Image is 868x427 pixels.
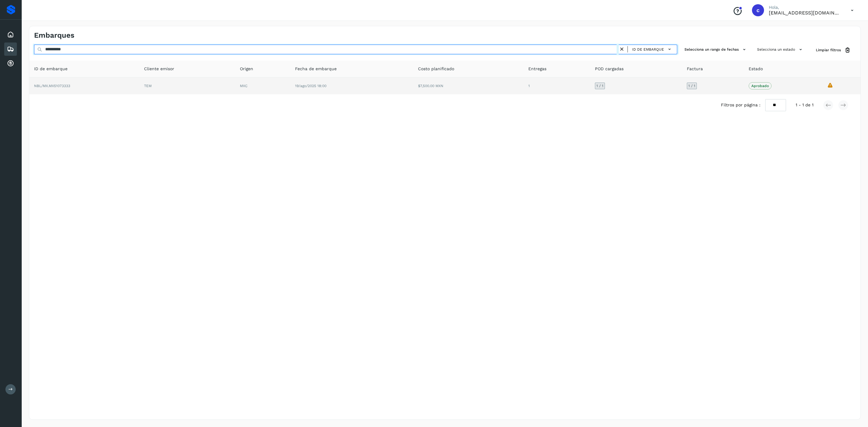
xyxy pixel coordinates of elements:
[295,84,326,88] span: 19/ago/2025 18:00
[769,5,841,10] p: Hola,
[235,77,290,94] td: MXC
[240,66,253,72] span: Origen
[528,66,546,72] span: Entregas
[524,77,590,94] td: 1
[769,10,841,16] p: cuentas3@enlacesmet.com.mx
[811,45,856,56] button: Limpiar filtros
[632,47,664,52] span: ID de embarque
[630,45,675,54] button: ID de embarque
[34,84,70,88] span: NBL/MX.MX51073333
[4,42,17,56] div: Embarques
[34,66,68,72] span: ID de embarque
[4,28,17,41] div: Inicio
[687,66,703,72] span: Factura
[418,66,454,72] span: Costo planificado
[721,102,760,108] span: Filtros por página :
[755,45,806,55] button: Selecciona un estado
[413,77,523,94] td: $7,500.00 MXN
[688,84,695,88] span: 1 / 1
[596,84,603,88] span: 1 / 1
[749,66,763,72] span: Estado
[796,102,813,108] span: 1 - 1 de 1
[682,45,750,55] button: Selecciona un rango de fechas
[751,84,769,88] p: Aprobado
[4,57,17,70] div: Cuentas por cobrar
[34,31,74,40] h4: Embarques
[595,66,624,72] span: POD cargadas
[816,47,841,53] span: Limpiar filtros
[139,77,235,94] td: TEM
[144,66,174,72] span: Cliente emisor
[295,66,337,72] span: Fecha de embarque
